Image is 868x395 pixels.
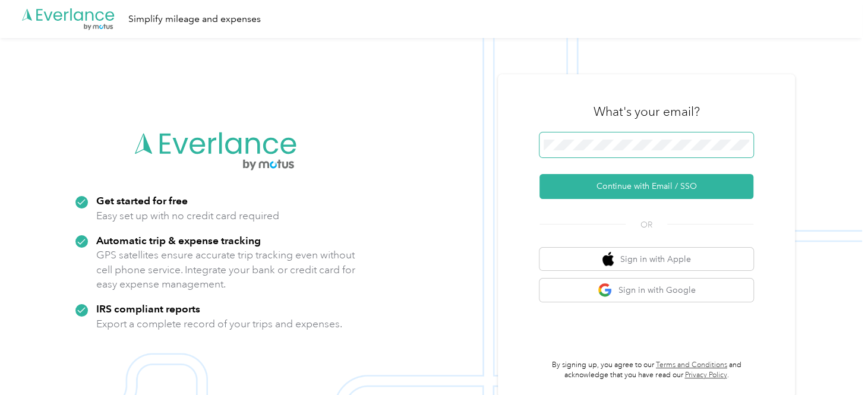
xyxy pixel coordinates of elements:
[539,360,753,381] p: By signing up, you agree to our and acknowledge that you have read our .
[539,279,753,302] button: google logoSign in with Google
[594,103,699,120] h3: What's your email?
[656,361,727,369] a: Terms and Conditions
[684,371,727,380] a: Privacy Policy
[626,219,667,231] span: OR
[96,248,356,292] p: GPS satellites ensure accurate trip tracking even without cell phone service. Integrate your bank...
[96,194,188,207] strong: Get started for free
[96,234,261,247] strong: Automatic trip & expense tracking
[96,317,342,331] p: Export a complete record of your trips and expenses.
[602,252,614,267] img: apple logo
[128,12,261,27] div: Simplify mileage and expenses
[539,174,753,199] button: Continue with Email / SSO
[96,208,279,223] p: Easy set up with no credit card required
[539,248,753,271] button: apple logoSign in with Apple
[598,283,613,298] img: google logo
[96,302,200,315] strong: IRS compliant reports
